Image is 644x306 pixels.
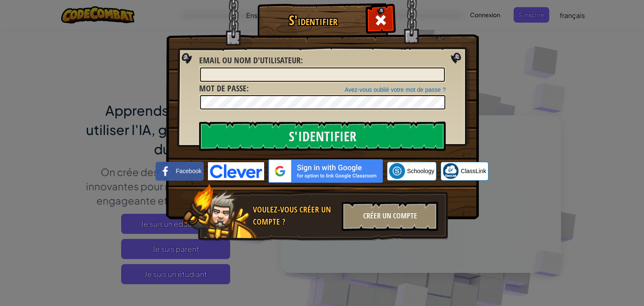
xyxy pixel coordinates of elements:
[176,167,201,175] span: Facebook
[407,167,434,175] span: Schoology
[199,54,303,67] label: :
[260,13,366,28] h1: S'identifier
[158,163,174,179] img: facebook_small.png
[199,83,247,94] span: Mot de passe
[199,83,249,95] label: :
[268,159,383,183] img: gplus_sso_button2.svg
[342,202,438,231] div: Créer un compte
[199,122,446,151] input: S'identifier
[389,163,405,179] img: schoology.png
[461,167,486,175] span: ClassLink
[345,86,446,93] a: Avez-vous oublié votre mot de passe ?
[443,163,459,179] img: classlink-logo-small.png
[253,204,337,228] div: Voulez-vous créer un compte ?
[199,54,301,66] span: Email ou nom d'utilisateur
[208,162,264,180] img: clever-logo-blue.png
